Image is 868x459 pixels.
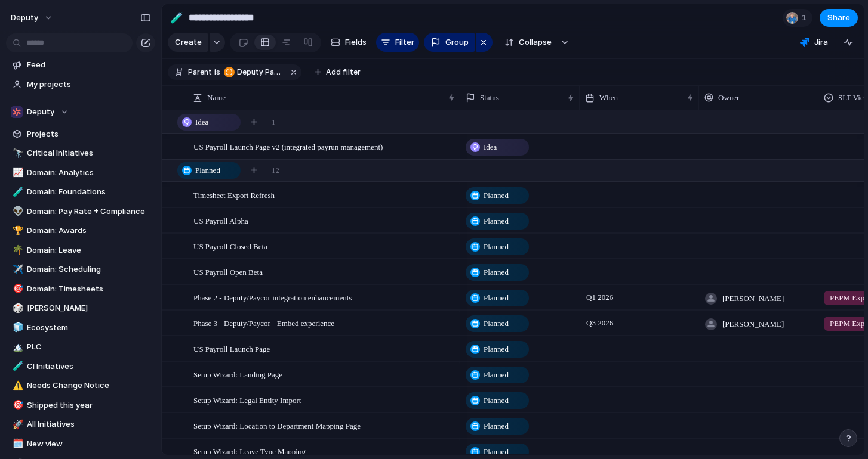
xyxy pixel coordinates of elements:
[13,204,21,218] div: 👽
[27,147,151,159] span: Critical Initiatives
[195,165,220,176] span: Planned
[27,59,151,71] span: Feed
[718,92,739,104] span: Owner
[6,164,155,182] div: 📈Domain: Analytics
[13,185,21,199] div: 🧪
[27,438,151,450] span: New view
[13,282,21,296] div: 🎯
[13,147,21,160] div: 🔭
[445,36,469,48] span: Group
[6,103,155,121] button: Deputy
[11,438,23,450] button: 🗓️
[27,206,151,218] span: Domain: Pay Rate + Compliance
[6,241,155,259] a: 🌴Domain: Leave
[193,265,263,278] span: US Payroll Open Beta
[193,139,383,153] span: US Payroll Launch Page v2 (integrated payrun management)
[6,415,155,433] div: 🚀All Initiatives
[11,302,23,314] button: 🎲
[6,222,155,240] a: 🏆Domain: Awards
[193,290,352,304] span: Phase 2 - Deputy/Paycor integration enhancements
[326,67,361,77] span: Add filter
[11,244,23,256] button: 🌴
[27,418,151,430] span: All Initiatives
[212,66,223,79] button: is
[193,239,267,253] span: US Payroll Closed Beta
[13,437,21,451] div: 🗓️
[170,10,183,26] div: 🧪
[484,266,509,278] span: Planned
[27,283,151,295] span: Domain: Timesheets
[27,399,151,411] span: Shipped this year
[484,215,509,227] span: Planned
[6,76,155,94] a: My projects
[6,56,155,74] a: Feed
[13,398,21,412] div: 🎯
[820,9,858,27] button: Share
[11,186,23,198] button: 🧪
[484,369,509,381] span: Planned
[11,380,23,392] button: ⚠️
[167,8,186,27] button: 🧪
[6,377,155,395] a: ⚠️Needs Change Notice
[326,33,371,52] button: Fields
[6,319,155,337] div: 🧊Ecosystem
[175,36,202,48] span: Create
[193,418,361,432] span: Setup Wizard: Location to Department Mapping Page
[484,141,497,153] span: Idea
[484,395,509,407] span: Planned
[221,66,286,79] button: Deputy Payroll - US
[193,393,301,407] span: Setup Wizard: Legal Entity Import
[193,444,306,458] span: Setup Wizard: Leave Type Mapping
[599,92,618,104] span: When
[13,166,21,179] div: 📈
[6,260,155,278] div: ✈️Domain: Scheduling
[802,12,810,24] span: 1
[11,206,23,218] button: 👽
[272,165,279,176] span: 12
[6,358,155,376] a: 🧪CI Initiatives
[583,290,616,305] span: Q1 2026
[207,92,226,104] span: Name
[214,67,220,77] span: is
[6,144,155,162] a: 🔭Critical Initiatives
[27,106,54,118] span: Deputy
[168,33,208,52] button: Create
[484,343,509,355] span: Planned
[722,318,784,330] span: [PERSON_NAME]
[193,342,270,355] span: US Payroll Launch Page
[395,36,414,48] span: Filter
[13,224,21,238] div: 🏆
[11,147,23,159] button: 🔭
[193,213,248,227] span: US Payroll Alpha
[480,92,499,104] span: Status
[583,316,616,330] span: Q3 2026
[11,263,23,275] button: ✈️
[193,188,275,201] span: Timesheet Export Refresh
[484,420,509,432] span: Planned
[827,12,850,24] span: Share
[6,299,155,317] a: 🎲[PERSON_NAME]
[27,302,151,314] span: [PERSON_NAME]
[376,33,419,52] button: Filter
[6,338,155,356] a: 🏔️PLC
[6,203,155,221] a: 👽Domain: Pay Rate + Compliance
[6,435,155,453] a: 🗓️New view
[11,12,38,24] span: deputy
[11,341,23,353] button: 🏔️
[11,283,23,295] button: 🎯
[27,380,151,392] span: Needs Change Notice
[484,190,509,201] span: Planned
[27,322,151,334] span: Ecosystem
[484,241,509,253] span: Planned
[11,399,23,411] button: 🎯
[13,340,21,354] div: 🏔️
[27,244,151,256] span: Domain: Leave
[195,116,208,128] span: Idea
